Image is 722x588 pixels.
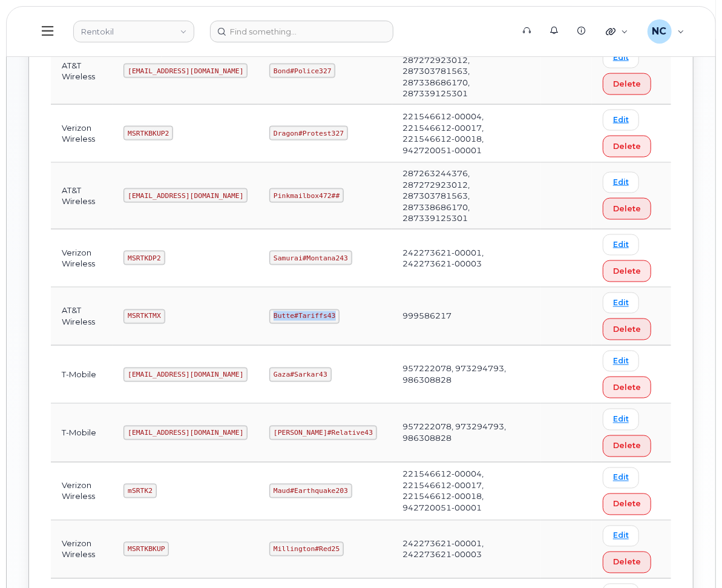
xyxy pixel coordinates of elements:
[603,73,651,95] button: Delete
[392,404,542,462] td: 957222078, 973294793, 986308828
[669,535,713,579] iframe: Messenger Launcher
[603,110,639,131] a: Edit
[603,234,639,256] a: Edit
[603,198,651,220] button: Delete
[603,526,639,547] a: Edit
[51,163,113,230] td: AT&T Wireless
[613,382,641,394] span: Delete
[392,105,542,163] td: 221546612-00004, 221546612-00017, 221546612-00018, 942720051-00001
[51,404,113,462] td: T-Mobile
[639,19,693,44] div: Nicholas Capella
[603,136,651,157] button: Delete
[603,47,639,68] a: Edit
[392,346,542,404] td: 957222078, 973294793, 986308828
[269,251,352,265] code: Samurai#Montana243
[613,440,641,452] span: Delete
[123,188,248,203] code: [EMAIL_ADDRESS][DOMAIN_NAME]
[603,494,651,515] button: Delete
[597,19,637,44] div: Quicklinks
[392,230,542,288] td: 242273621-00001, 242273621-00003
[392,163,542,230] td: 287263244376, 287272923012, 287303781563, 287338686170, 287339125301
[123,542,169,557] code: MSRTKBKUP
[613,557,641,568] span: Delete
[269,426,377,440] code: [PERSON_NAME]#Relative43
[123,368,248,382] code: [EMAIL_ADDRESS][DOMAIN_NAME]
[392,38,542,105] td: 287263244376, 287272923012, 287303781563, 287338686170, 287339125301
[73,21,194,42] a: Rentokil
[269,542,344,557] code: Millington#Red25
[269,368,331,382] code: Gaza#Sarkar43
[603,409,639,430] a: Edit
[51,38,113,105] td: AT&T Wireless
[613,203,641,214] span: Delete
[603,467,639,489] a: Edit
[123,126,173,140] code: MSRTKBKUP2
[603,292,639,314] a: Edit
[123,64,248,78] code: [EMAIL_ADDRESS][DOMAIN_NAME]
[392,288,542,346] td: 999586217
[210,21,393,42] input: Find something...
[123,484,156,498] code: mSRTK2
[123,251,165,265] code: MSRTKDP2
[613,78,641,90] span: Delete
[269,309,340,324] code: Butte#Tariffs43
[652,24,667,39] span: NC
[613,265,641,277] span: Delete
[123,309,165,324] code: MSRTKTMX
[51,288,113,346] td: AT&T Wireless
[603,435,651,457] button: Delete
[51,230,113,288] td: Verizon Wireless
[269,484,352,498] code: Maud#Earthquake203
[613,140,641,152] span: Delete
[269,126,348,140] code: Dragon#Protest327
[51,521,113,579] td: Verizon Wireless
[392,521,542,579] td: 242273621-00001, 242273621-00003
[603,377,651,398] button: Delete
[269,188,344,203] code: Pinkmailbox472##
[613,498,641,510] span: Delete
[269,64,335,78] code: Bond#Police327
[51,105,113,163] td: Verizon Wireless
[613,324,641,335] span: Delete
[51,463,113,521] td: Verizon Wireless
[603,319,651,340] button: Delete
[603,260,651,282] button: Delete
[603,172,639,193] a: Edit
[392,463,542,521] td: 221546612-00004, 221546612-00017, 221546612-00018, 942720051-00001
[123,426,248,440] code: [EMAIL_ADDRESS][DOMAIN_NAME]
[51,346,113,404] td: T-Mobile
[603,351,639,372] a: Edit
[603,552,651,573] button: Delete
